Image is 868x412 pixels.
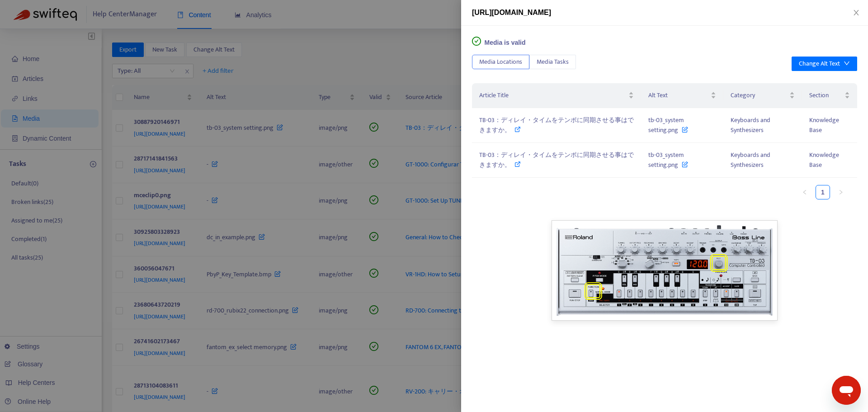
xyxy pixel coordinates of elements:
[479,115,634,135] span: TB-03：ディレイ・タイムをテンポに同期させる事はできますか。
[479,90,627,100] span: Article Title
[648,150,684,170] span: tb-03_system setting.png
[850,9,863,17] button: Close
[529,55,576,69] button: Media Tasks
[809,150,839,170] span: Knowledge Base
[472,9,551,16] span: [URL][DOMAIN_NAME]
[731,150,770,170] span: Keyboards and Synthesizers
[802,189,807,195] span: left
[797,185,812,199] button: left
[537,57,569,67] span: Media Tasks
[641,83,723,108] th: Alt Text
[799,59,840,69] div: Change Alt Text
[731,115,770,135] span: Keyboards and Synthesizers
[802,83,857,108] th: Section
[816,185,830,199] a: 1
[472,55,529,69] button: Media Locations
[809,90,843,100] span: Section
[834,185,848,199] li: Next Page
[834,185,848,199] button: right
[809,115,839,135] span: Knowledge Base
[479,57,522,67] span: Media Locations
[844,60,850,66] span: down
[648,115,684,135] span: tb-03_system setting.png
[731,90,788,100] span: Category
[472,37,481,46] span: check-circle
[472,83,641,108] th: Article Title
[792,57,857,71] button: Change Alt Text
[648,90,709,100] span: Alt Text
[816,185,830,199] li: 1
[832,376,861,405] iframe: メッセージングウィンドウの起動ボタン、進行中の会話
[853,9,860,16] span: close
[723,83,802,108] th: Category
[552,220,778,321] img: Unable to display this image
[797,185,812,199] li: Previous Page
[838,189,844,195] span: right
[485,39,526,46] span: Media is valid
[479,150,634,170] span: TB-03：ディレイ・タイムをテンポに同期させる事はできますか。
